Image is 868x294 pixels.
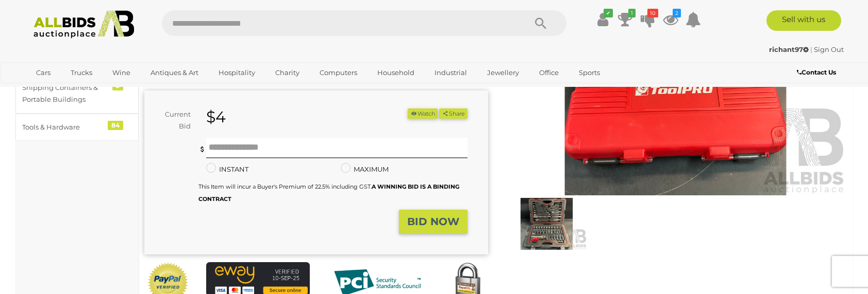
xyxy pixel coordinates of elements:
[198,183,459,202] b: A WINNING BID IS A BINDING CONTRACT
[64,64,99,81] a: Trucks
[814,45,844,53] a: Sign Out
[408,108,438,119] button: Watch
[428,64,474,81] a: Industrial
[769,45,809,53] strong: richant97
[15,114,139,141] a: Tools & Hardware 84
[604,9,613,17] i: ✔
[572,64,607,81] a: Sports
[29,81,116,98] a: [GEOGRAPHIC_DATA]
[22,121,107,133] div: Tools & Hardware
[22,82,107,106] div: Shipping Containers & Portable Buildings
[797,67,839,78] a: Contact Us
[106,64,137,81] a: Wine
[628,9,636,17] i: 1
[617,10,633,29] a: 1
[371,64,421,81] a: Household
[408,108,438,119] li: Watch this item
[212,64,262,81] a: Hospitality
[313,64,364,81] a: Computers
[532,64,565,81] a: Office
[206,163,248,175] label: INSTANT
[144,64,205,81] a: Antiques & Art
[810,45,812,53] span: |
[28,10,140,39] img: Allbids.com.au
[647,9,658,17] i: 10
[506,198,587,250] img: ToolPRO Automotive Tool Kit
[673,9,681,17] i: 2
[797,68,836,76] b: Contact Us
[269,64,306,81] a: Charity
[341,163,389,175] label: MAXIMUM
[144,108,198,133] div: Current Bid
[766,10,841,31] a: Sell with us
[769,45,810,53] a: richant97
[515,10,566,36] button: Search
[595,10,610,29] a: ✔
[206,107,226,126] strong: $4
[407,215,459,228] strong: BID NOW
[439,108,468,119] button: Share
[15,74,139,114] a: Shipping Containers & Portable Buildings 3
[640,10,656,29] a: 10
[663,10,678,29] a: 2
[29,64,57,81] a: Cars
[480,64,526,81] a: Jewellery
[198,183,459,202] small: This Item will incur a Buyer's Premium of 22.5% including GST.
[108,121,123,130] div: 84
[399,210,468,234] button: BID NOW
